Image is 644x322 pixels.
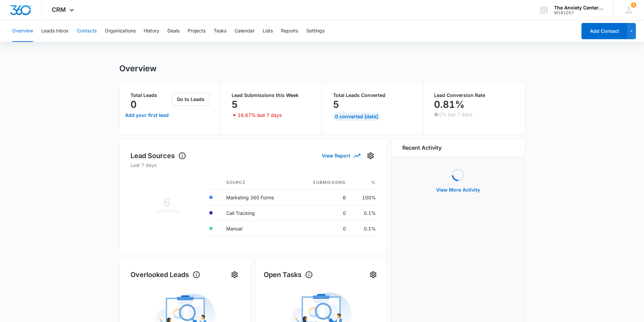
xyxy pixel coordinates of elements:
[221,175,295,190] th: Source
[333,113,380,121] div: 0 Converted [DATE]
[221,190,295,205] td: Marketing 360 Forms
[306,20,325,42] button: Settings
[263,20,273,42] button: Lists
[295,205,351,221] td: 0
[130,93,171,98] p: Total Leads
[52,6,66,13] span: CRM
[119,64,157,74] h1: Overview
[130,270,200,280] h1: Overlooked Leads
[41,20,69,42] button: Leads Inbox
[77,20,97,42] button: Contacts
[221,221,295,236] td: Manual
[365,150,376,161] button: Settings
[105,20,136,42] button: Organizations
[429,182,487,198] button: View More Activity
[130,162,376,169] p: Last 7 days
[333,93,412,98] p: Total Leads Converted
[631,2,636,8] div: notifications count
[351,221,376,236] td: 0.1%
[434,93,514,98] p: Lead Conversion Rate
[554,5,603,10] div: account name
[144,20,159,42] button: History
[12,20,33,42] button: Overview
[402,144,442,152] h6: Recent Activity
[581,23,627,39] button: Add Contact
[264,270,313,280] h1: Open Tasks
[281,20,298,42] button: Reports
[232,99,238,110] p: 5
[351,190,376,205] td: 100%
[351,175,376,190] th: %
[368,269,379,280] button: Settings
[295,221,351,236] td: 0
[631,2,636,8] span: 1
[130,151,186,161] h1: Lead Sources
[554,10,603,15] div: account id
[333,99,339,110] p: 5
[295,190,351,205] td: 6
[434,99,464,110] p: 0.81%
[235,20,255,42] button: Calendar
[188,20,206,42] button: Projects
[124,107,171,123] a: Add your first lead
[172,96,210,102] a: Go to Leads
[167,20,180,42] button: Deals
[130,99,137,110] p: 0
[221,205,295,221] td: Call Tracking
[214,20,226,42] button: Tasks
[238,113,282,118] p: 16.67% last 7 days
[229,269,240,280] button: Settings
[439,112,472,117] p: 0% last 7 days
[232,93,311,98] p: Lead Submissions this Week
[172,93,210,106] button: Go to Leads
[351,205,376,221] td: 0.1%
[295,175,351,190] th: Submissions
[322,150,360,162] button: View Report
